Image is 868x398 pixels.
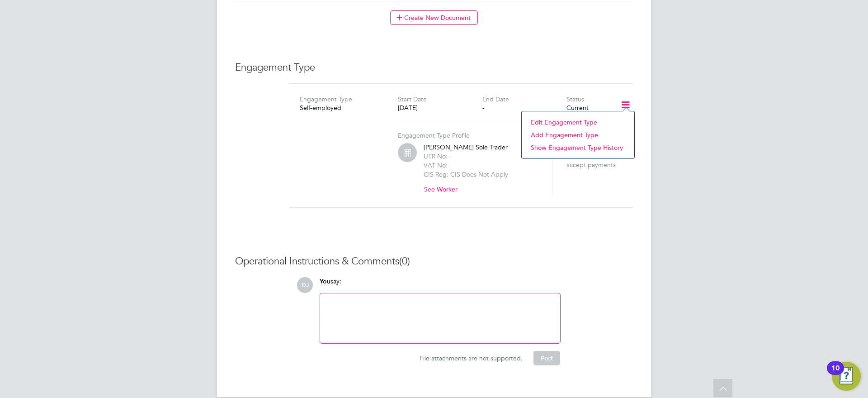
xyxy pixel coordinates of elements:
[566,104,609,112] div: Current
[300,104,384,112] div: Self-employed
[831,368,840,380] div: 10
[399,255,410,267] span: (0)
[424,170,508,178] label: CIS Reg: CIS Does Not Apply
[297,277,313,293] span: DJ
[526,129,630,141] li: Add Engagement Type
[320,277,561,293] div: say:
[424,152,452,160] label: UTR No: -
[398,104,482,112] div: [DATE]
[566,153,637,169] span: This business cannot accept payments
[533,351,560,365] button: Post
[424,182,465,197] button: See Worker
[398,95,427,103] label: Start Date
[482,95,509,103] label: End Date
[390,10,478,25] button: Create New Document
[235,61,633,74] h3: Engagement Type
[526,141,630,154] li: Show Engagement Type History
[482,104,566,112] div: -
[398,131,470,139] label: Engagement Type Profile
[832,362,861,391] button: Open Resource Center, 10 new notifications
[420,354,523,362] span: File attachments are not supported.
[566,95,584,103] label: Status
[424,161,452,169] label: VAT No: -
[235,255,633,268] h3: Operational Instructions & Comments
[424,143,541,197] div: [PERSON_NAME] Sole Trader
[300,95,352,103] label: Engagement Type
[526,116,630,129] li: Edit Engagement Type
[320,278,330,285] span: You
